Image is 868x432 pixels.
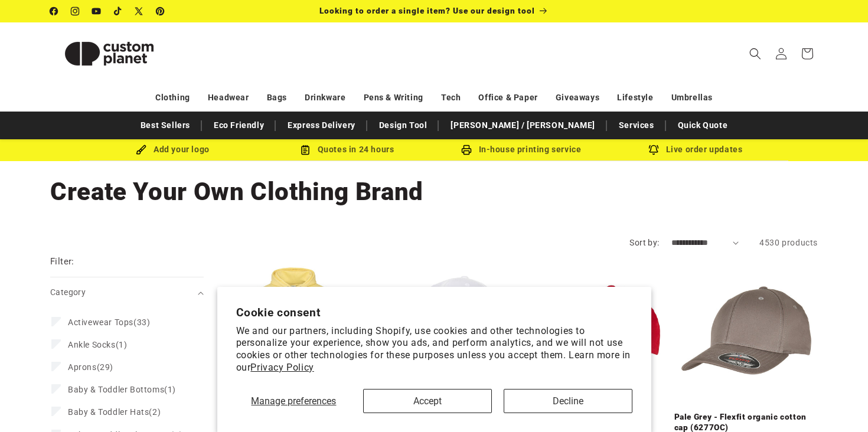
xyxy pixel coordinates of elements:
span: Ankle Socks [68,340,116,349]
span: (2) [68,407,161,417]
a: Eco Friendly [208,115,270,136]
a: Office & Paper [478,87,537,108]
div: Quotes in 24 hours [260,142,434,157]
a: [PERSON_NAME] / [PERSON_NAME] [445,115,601,136]
span: Looking to order a single item? Use our design tool [319,6,535,15]
div: In-house printing service [434,142,608,157]
label: Sort by: [629,238,659,247]
button: Manage preferences [236,389,352,413]
p: We and our partners, including Shopify, use cookies and other technologies to personalize your ex... [236,325,632,374]
a: Services [613,115,660,136]
a: Headwear [208,87,249,108]
span: 4530 products [759,238,818,247]
span: (29) [68,362,113,372]
a: Umbrellas [671,87,713,108]
a: Clothing [155,87,190,108]
h2: Cookie consent [236,306,632,319]
h2: Filter: [50,255,74,269]
a: Lifestyle [617,87,653,108]
span: Baby & Toddler Hats [68,407,149,417]
button: Accept [363,389,492,413]
button: Decline [504,389,632,413]
a: Best Sellers [135,115,196,136]
a: Privacy Policy [250,362,314,373]
img: Custom Planet [50,27,168,80]
div: Live order updates [608,142,782,157]
h1: Create Your Own Clothing Brand [50,176,818,208]
summary: Search [742,41,768,67]
span: (1) [68,384,176,395]
span: (33) [68,317,150,328]
a: Pens & Writing [364,87,423,108]
img: Brush Icon [136,145,146,155]
a: Quick Quote [672,115,734,136]
div: Add your logo [86,142,260,157]
span: Manage preferences [251,395,336,407]
img: In-house printing [461,145,472,155]
a: Design Tool [373,115,433,136]
span: (1) [68,339,127,350]
span: Baby & Toddler Bottoms [68,385,164,394]
summary: Category (0 selected) [50,277,204,307]
a: Bags [267,87,287,108]
a: Tech [441,87,461,108]
span: Activewear Tops [68,318,133,327]
a: Express Delivery [282,115,361,136]
img: Order Updates Icon [300,145,311,155]
a: Drinkware [305,87,345,108]
span: Category [50,287,86,297]
img: Order updates [648,145,659,155]
span: Aprons [68,362,97,372]
a: Giveaways [556,87,599,108]
a: Custom Planet [46,22,173,84]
